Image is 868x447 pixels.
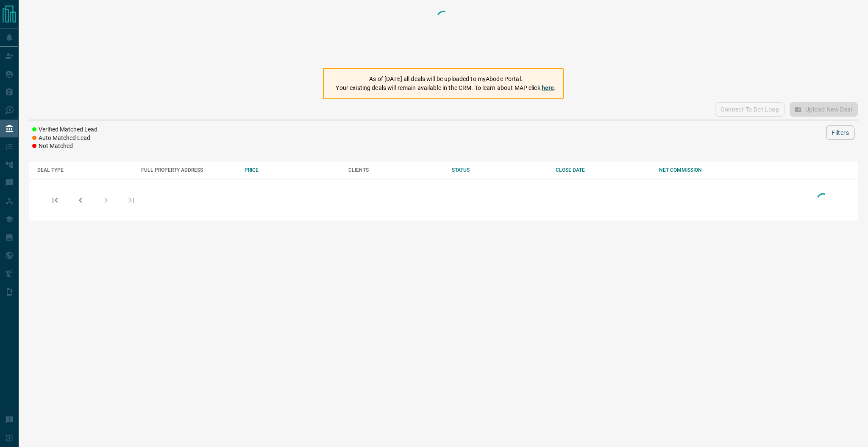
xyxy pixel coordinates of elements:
[32,134,97,142] li: Auto Matched Lead
[141,167,236,173] div: FULL PROPERTY ADDRESS
[245,167,340,173] div: PRICE
[826,126,854,140] button: Filters
[659,167,754,173] div: NET COMMISSION
[32,126,97,134] li: Verified Matched Lead
[435,8,452,59] div: Loading
[556,167,651,173] div: CLOSE DATE
[542,84,554,91] a: here
[815,191,832,209] div: Loading
[37,167,133,173] div: DEAL TYPE
[348,167,444,173] div: CLIENTS
[336,84,556,92] p: Your existing deals will remain available in the CRM. To learn about MAP click .
[452,167,547,173] div: STATUS
[32,142,97,151] li: Not Matched
[336,75,556,84] p: As of [DATE] all deals will be uploaded to myAbode Portal.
